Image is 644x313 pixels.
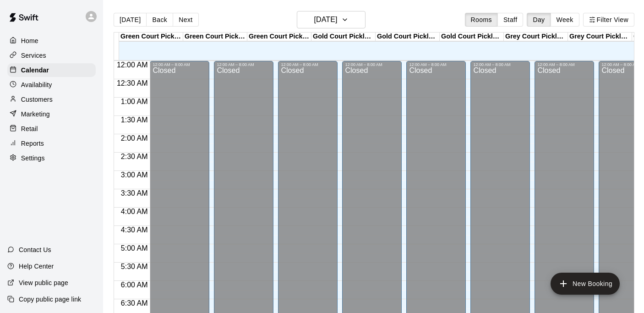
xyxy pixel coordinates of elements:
div: Gold Court Pickleball #3 [440,33,504,41]
a: Retail [7,122,96,136]
div: Grey Court Pickleball #1 [504,33,568,41]
span: 12:00 AM [115,61,150,69]
p: Retail [21,124,38,133]
span: 1:30 AM [119,116,150,124]
button: Day [527,13,551,27]
div: 12:00 AM – 8:00 AM [345,62,399,67]
h6: [DATE] [314,13,337,26]
button: Next [173,13,198,27]
span: 6:30 AM [119,299,150,307]
div: Green Court Pickleball #3 [247,33,311,41]
span: 2:00 AM [119,134,150,142]
span: 12:30 AM [115,79,150,87]
p: Customers [21,95,53,104]
button: add [551,273,620,295]
p: Help Center [19,262,54,271]
a: Reports [7,137,96,150]
div: 12:00 AM – 8:00 AM [281,62,335,67]
span: 6:00 AM [119,281,150,289]
div: 12:00 AM – 8:00 AM [537,62,591,67]
button: [DATE] [114,13,147,27]
p: Calendar [21,66,49,75]
span: 4:00 AM [119,208,150,215]
p: View public page [19,278,68,287]
a: Settings [7,151,96,165]
p: Settings [21,154,45,163]
p: Copy public page link [19,295,81,304]
a: Calendar [7,63,96,77]
div: Green Court Pickleball #2 [183,33,247,41]
a: Services [7,49,96,62]
span: 3:00 AM [119,171,150,179]
div: 12:00 AM – 8:00 AM [409,62,463,67]
div: Gold Court Pickleball #1 [311,33,376,41]
button: Rooms [465,13,498,27]
span: 5:00 AM [119,244,150,252]
button: [DATE] [297,11,366,28]
span: 5:30 AM [119,263,150,270]
p: Contact Us [19,245,51,254]
div: 12:00 AM – 8:00 AM [473,62,527,67]
div: 12:00 AM – 8:00 AM [153,62,207,67]
a: Availability [7,78,96,92]
button: Back [146,13,173,27]
button: Filter View [583,13,634,27]
div: 12:00 AM – 8:00 AM [217,62,271,67]
a: Marketing [7,107,96,121]
span: 1:00 AM [119,98,150,105]
span: 4:30 AM [119,226,150,234]
div: Grey Court Pickleball #2 [568,33,632,41]
span: 3:30 AM [119,189,150,197]
div: Green Court Pickleball #1 [119,33,183,41]
span: 2:30 AM [119,153,150,160]
p: Reports [21,139,44,148]
a: Home [7,34,96,48]
p: Home [21,36,38,45]
a: Customers [7,93,96,106]
button: Staff [497,13,524,27]
p: Services [21,51,46,60]
p: Marketing [21,110,50,119]
div: Gold Court Pickleball #2 [376,33,440,41]
p: Availability [21,80,52,89]
button: Week [551,13,579,27]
